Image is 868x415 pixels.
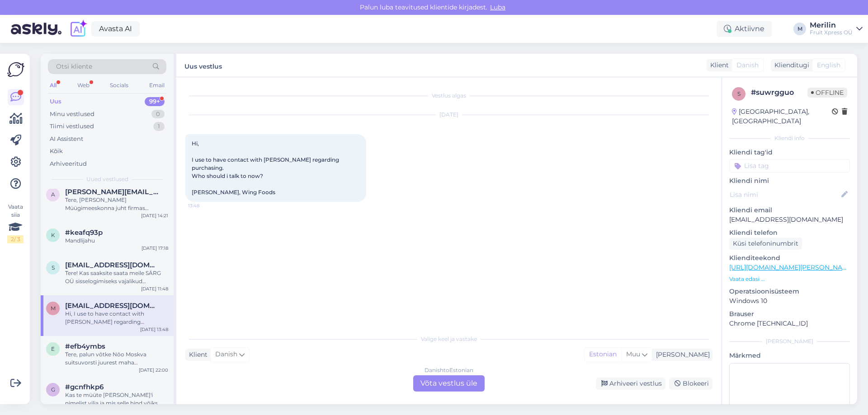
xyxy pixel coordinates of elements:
span: e [51,345,55,352]
p: Brauser [729,309,850,319]
p: Chrome [TECHNICAL_ID] [729,319,850,328]
div: [PERSON_NAME] [729,337,850,345]
div: Küsi telefoninumbrit [729,238,802,250]
span: Muu [626,350,640,358]
div: Mandlijahu [65,237,168,245]
div: Socials [108,79,130,91]
div: Hi, I use to have contact with [PERSON_NAME] regarding purchasing. Who should i talk to now? [PER... [65,310,168,326]
div: Tiimi vestlused [50,122,94,131]
p: Vaata edasi ... [729,275,850,283]
span: Danish [215,350,237,359]
div: Kliendi info [729,134,850,142]
span: Uued vestlused [86,175,128,183]
p: Märkmed [729,351,850,360]
div: All [48,79,58,91]
input: Lisa nimi [730,190,840,200]
div: Tere, palun võtke Nõo Moskva suitsuvorsti juurest maha Maks&Moorits tootepilt ja Rakvere Lastevor... [65,350,168,367]
span: 13:48 [188,202,222,209]
div: [DATE] 17:18 [142,245,168,252]
span: Offline [807,88,847,98]
div: Vestlus algas [185,92,712,100]
div: Vaata siia [7,203,24,243]
p: Kliendi nimi [729,176,850,186]
div: [DATE] 14:21 [141,212,168,219]
div: Email [147,79,166,91]
div: Tere, [PERSON_NAME] Müügimeeskonna juht firmas [PERSON_NAME] Eesti OÜ, mis on üks juhtivatest toi... [65,196,168,212]
div: Fruit Xpress OÜ [810,29,853,36]
p: Kliendi email [729,205,850,215]
div: [DATE] 22:00 [139,367,168,373]
p: Kliendi telefon [729,228,850,238]
div: Klient [185,350,208,359]
div: Merilin [810,22,853,29]
span: #efb4ymbs [65,342,105,350]
div: 99+ [145,97,165,106]
span: Hi, I use to have contact with [PERSON_NAME] regarding purchasing. Who should i talk to now? [PER... [192,140,340,196]
div: Klient [707,61,729,70]
div: [DATE] 11:48 [141,285,168,292]
div: Aktiivne [717,21,772,37]
div: [DATE] 13:48 [140,326,168,333]
span: sepatriin@gmail.com [65,261,159,269]
span: mj@wingfoods.dk [65,302,159,310]
span: g [51,386,55,393]
a: Avasta AI [91,21,140,37]
div: # suwrgguo [751,87,807,98]
a: MerilinFruit Xpress OÜ [810,22,863,36]
span: English [817,61,840,70]
span: a [51,191,55,198]
div: Blokeeri [669,378,712,390]
div: M [793,23,806,35]
span: #keafq93p [65,228,103,237]
span: Otsi kliente [56,62,92,71]
div: Klienditugi [771,61,809,70]
div: Võta vestlus üle [413,375,485,392]
div: Valige keel ja vastake [185,335,712,343]
div: AI Assistent [50,135,83,144]
div: 1 [153,122,165,131]
span: s [52,264,55,271]
p: Operatsioonisüsteem [729,287,850,296]
div: Uus [50,97,61,106]
div: Danish to Estonian [425,366,473,374]
div: Tere! Kas saaksite saata meile SÄRG OÜ sisselogimiseks vajalikud andmed? [65,269,168,285]
div: [PERSON_NAME] [652,350,710,359]
input: Lisa tag [729,159,850,173]
span: Luba [487,3,508,11]
div: Kõik [50,147,63,156]
span: k [51,232,55,238]
p: Windows 10 [729,296,850,306]
div: Arhiveeri vestlus [596,378,665,390]
div: Minu vestlused [50,110,94,119]
div: [GEOGRAPHIC_DATA], [GEOGRAPHIC_DATA] [732,107,832,126]
span: m [51,305,56,312]
div: Arhiveeritud [50,159,87,168]
div: 2 / 3 [7,235,24,243]
img: Askly Logo [7,61,24,78]
div: 0 [151,110,165,119]
a: [URL][DOMAIN_NAME][PERSON_NAME] [729,263,854,271]
div: [DATE] [185,111,712,119]
div: Kas te müüte [PERSON_NAME]'i nimelist vilja ja mis selle hind võiks olla? [65,391,168,407]
p: Kliendi tag'id [729,148,850,157]
p: Klienditeekond [729,253,850,263]
span: Danish [736,61,759,70]
span: aleksandr.jerjomenko@osama.ee [65,188,159,196]
div: Estonian [585,348,621,361]
span: s [737,90,741,97]
img: explore-ai [69,19,88,38]
p: [EMAIL_ADDRESS][DOMAIN_NAME] [729,215,850,224]
label: Uus vestlus [184,59,222,71]
span: #gcnfhkp6 [65,383,104,391]
div: Web [75,79,91,91]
